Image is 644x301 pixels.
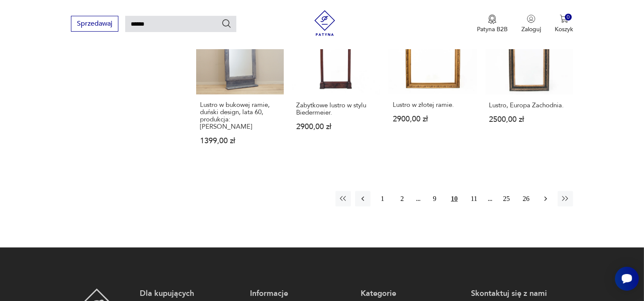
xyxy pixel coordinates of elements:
button: Patyna B2B [477,15,508,33]
h3: Lustro w złotej ramie. [393,101,473,109]
h3: Lustro, Europa Zachodnia. [489,102,570,109]
button: 2 [394,191,410,207]
a: Lustro w bukowej ramie, duński design, lata 60, produkcja: DaniaLustro w bukowej ramie, duński de... [196,7,284,162]
h3: Zabytkowe lustro w stylu Biedermeier. [296,102,376,116]
button: Sprzedawaj [71,16,118,32]
a: Zabytkowe lustro w stylu Biedermeier.Zabytkowe lustro w stylu Biedermeier.2900,00 zł [292,7,380,162]
p: Koszyk [555,25,573,33]
button: Szukaj [221,18,232,29]
p: 2900,00 zł [393,115,473,123]
button: 25 [499,191,514,207]
button: 10 [447,191,462,207]
p: Zaloguj [521,25,541,33]
p: Patyna B2B [477,25,508,33]
p: Skontaktuj się z nami [471,289,573,299]
a: Ikona medaluPatyna B2B [477,15,508,33]
p: 2900,00 zł [296,123,376,130]
button: 11 [466,191,482,207]
button: 26 [518,191,534,207]
p: 1399,00 zł [200,137,280,145]
div: 0 [565,14,572,21]
iframe: Smartsupp widget button [615,267,639,291]
a: Lustro w złotej ramie.Lustro w złotej ramie.2900,00 zł [389,7,477,162]
a: Sprzedawaj [71,21,118,27]
button: 0Koszyk [555,15,573,33]
button: 9 [427,191,442,207]
button: 1 [375,191,390,207]
p: Kategorie [361,289,463,299]
p: Informacje [250,289,352,299]
img: Ikona koszyka [560,15,568,23]
img: Ikona medalu [488,15,497,24]
button: Zaloguj [521,15,541,33]
img: Ikonka użytkownika [527,15,535,23]
a: Lustro, Europa Zachodnia.Lustro, Europa Zachodnia.2500,00 zł [485,7,573,162]
p: 2500,00 zł [489,116,570,123]
img: Patyna - sklep z meblami i dekoracjami vintage [312,10,338,36]
p: Dla kupujących [140,289,242,299]
h3: Lustro w bukowej ramie, duński design, lata 60, produkcja: [PERSON_NAME] [200,101,280,130]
